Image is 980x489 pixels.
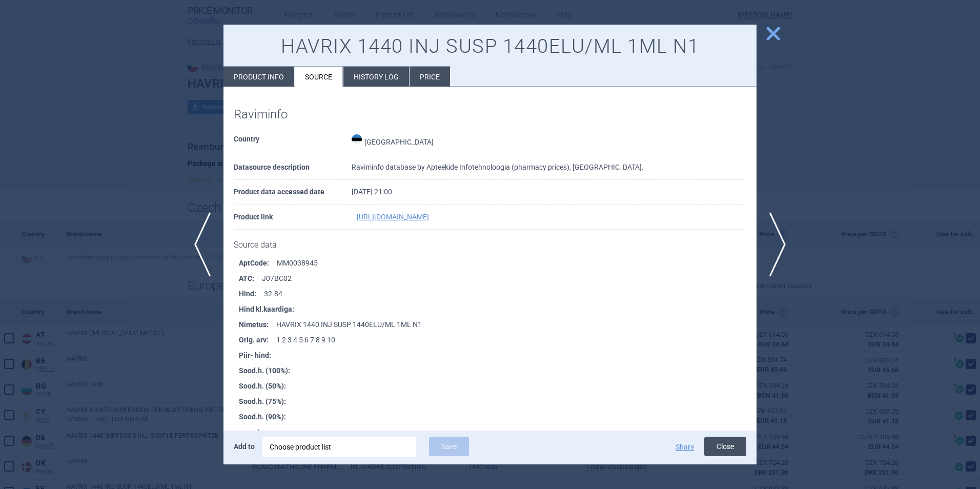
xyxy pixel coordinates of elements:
strong: Hind kl.kaardiga : [239,301,302,317]
li: J07BC02 [239,271,757,286]
th: Product link [234,205,352,230]
button: Share [676,443,694,451]
strong: Nimetus : [239,317,276,332]
strong: AptCode : [239,255,277,271]
div: Choose product list [262,437,416,457]
strong: ATC : [239,271,262,286]
h1: HAVRIX 1440 INJ SUSP 1440ELU/ML 1ML N1 [234,35,746,58]
strong: Sood.h. (100%) : [239,363,298,378]
strong: apteek [239,429,261,437]
li: Price [410,67,450,87]
h1: Raviminfo [234,107,746,122]
button: Save [429,437,469,456]
strong: Sood.h. (75%) : [239,394,294,409]
div: Choose product list [270,437,409,457]
li: MM0038945 [239,255,757,271]
strong: Hind : [239,286,264,301]
td: [GEOGRAPHIC_DATA] [352,127,746,155]
li: History log [343,67,409,87]
td: [DATE] 21:00 [352,180,746,205]
li: Source [295,67,343,87]
li: 1 2 3 4 5 6 7 8 9 10 [239,332,757,348]
strong: Sood.h. (90%) : [239,409,294,424]
span: ( 3 values) [263,430,287,437]
strong: Piir- hind : [239,348,279,363]
li: HAVRIX 1440 INJ SUSP 1440ELU/ML 1ML N1 [239,317,757,332]
li: Product info [223,67,294,87]
strong: Sood.h. (50%) : [239,378,294,394]
a: [URL][DOMAIN_NAME] [357,213,429,220]
th: Product data accessed date [234,180,352,205]
button: apteek (3values) [239,424,300,441]
th: Country [234,127,352,155]
p: Add to [234,437,255,456]
img: Estonia [352,134,362,145]
th: Datasource description [234,155,352,180]
button: Close [704,437,746,456]
h1: Source data [234,240,746,250]
td: Raviminfo database by Apteekide Infotehnoloogia (pharmacy prices), [GEOGRAPHIC_DATA]. [352,155,746,180]
li: 32.84 [239,286,757,301]
strong: Orig. arv : [239,332,276,348]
